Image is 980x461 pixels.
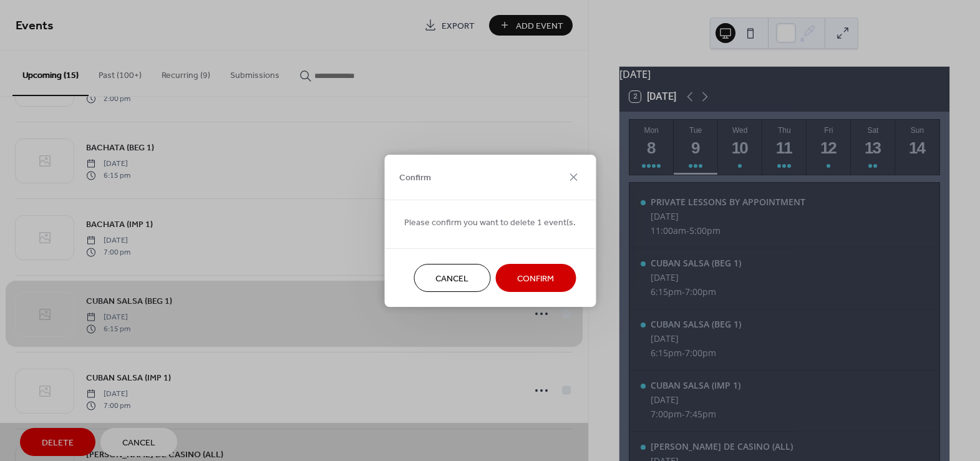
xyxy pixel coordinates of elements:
[399,172,431,185] span: Confirm
[435,272,468,285] span: Cancel
[404,216,576,229] span: Please confirm you want to delete 1 event(s.
[495,264,576,292] button: Confirm
[414,264,490,292] button: Cancel
[517,272,554,285] span: Confirm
